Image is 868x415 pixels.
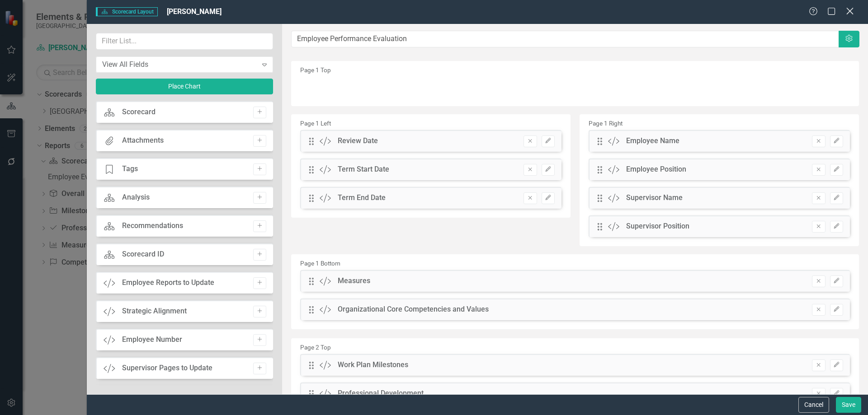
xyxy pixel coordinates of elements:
input: Filter List... [96,33,273,50]
small: Page 1 Top [300,66,331,74]
div: Analysis [122,192,150,203]
div: Strategic Alignment [122,306,187,317]
button: Save [836,397,861,413]
div: Supervisor Pages to Update [122,363,212,373]
button: Cancel [798,397,829,413]
input: Layout Name [291,31,840,47]
button: Place Chart [96,79,273,94]
div: Attachments [122,135,164,146]
small: Page 1 Left [300,120,331,127]
div: Employee Position [626,164,686,175]
div: Scorecard [122,107,156,117]
div: Employee Number [122,335,182,345]
div: Work Plan Milestones [338,360,408,370]
div: Professional Development [338,388,424,399]
span: Scorecard Layout [96,7,158,16]
div: Tags [122,164,138,174]
div: Employee Reports to Update [122,278,214,288]
div: Term End Date [338,193,386,203]
div: Scorecard ID [122,249,164,260]
div: Supervisor Position [626,221,689,232]
small: Page 1 Right [589,120,623,127]
div: Measures [338,276,370,286]
small: Page 1 Bottom [300,260,340,267]
div: Supervisor Name [626,193,683,203]
div: Employee Name [626,136,679,146]
span: [PERSON_NAME] [167,7,222,16]
div: Term Start Date [338,164,389,175]
small: Page 2 Top [300,344,331,351]
div: Recommendations [122,221,183,231]
div: Organizational Core Competencies and Values [338,304,489,315]
div: View All Fields [102,59,257,70]
div: Review Date [338,136,378,146]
